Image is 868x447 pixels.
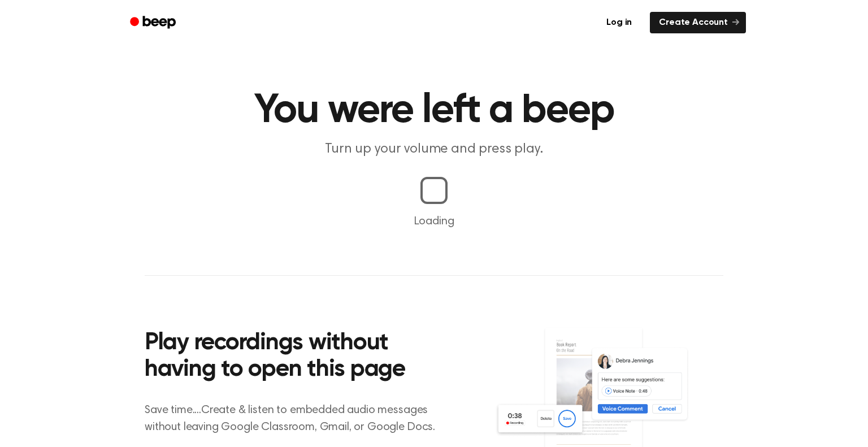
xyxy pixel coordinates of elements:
h2: Play recordings without having to open this page [145,330,449,384]
p: Save time....Create & listen to embedded audio messages without leaving Google Classroom, Gmail, ... [145,402,449,436]
p: Turn up your volume and press play. [217,140,651,159]
p: Loading [14,213,854,230]
h1: You were left a beep [145,90,723,131]
a: Create Account [650,12,746,33]
a: Beep [122,12,186,34]
a: Log in [595,10,643,36]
